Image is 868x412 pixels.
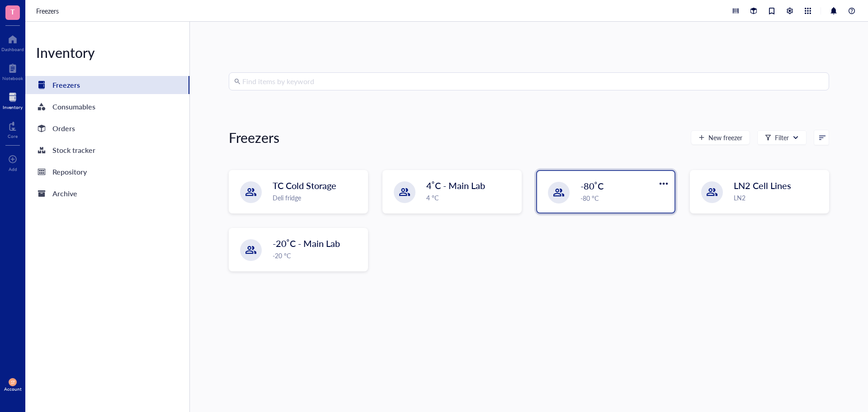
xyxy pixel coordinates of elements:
[52,187,77,200] div: Archive
[229,128,279,147] div: Freezers
[25,98,189,116] a: Consumables
[52,166,87,178] div: Repository
[273,251,362,260] div: -20 °C
[8,119,18,139] a: Core
[273,179,336,192] span: TC Cold Storage
[580,193,669,203] div: -80 °C
[52,79,80,91] div: Freezers
[2,61,23,81] a: Notebook
[734,193,823,203] div: LN2
[426,179,485,192] span: 4˚C - Main Lab
[775,133,789,142] div: Filter
[426,193,516,203] div: 4 °C
[1,32,24,52] a: Dashboard
[52,100,95,113] div: Consumables
[25,141,189,159] a: Stock tracker
[2,76,23,81] div: Notebook
[9,166,17,172] div: Add
[52,144,95,156] div: Stock tracker
[273,237,340,250] span: -20˚C - Main Lab
[3,90,23,110] a: Inventory
[4,386,22,392] div: Account
[10,380,15,385] span: ST
[36,6,61,16] a: Freezers
[8,133,18,139] div: Core
[25,163,189,181] a: Repository
[25,119,189,137] a: Orders
[3,104,23,110] div: Inventory
[10,6,15,17] span: T
[25,185,189,203] a: Archive
[25,43,189,62] div: Inventory
[708,134,742,141] span: New freezer
[580,180,604,192] span: -80˚C
[52,122,75,135] div: Orders
[25,76,189,94] a: Freezers
[734,179,791,192] span: LN2 Cell Lines
[273,193,362,203] div: Deli fridge
[691,130,750,145] button: New freezer
[1,47,24,52] div: Dashboard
